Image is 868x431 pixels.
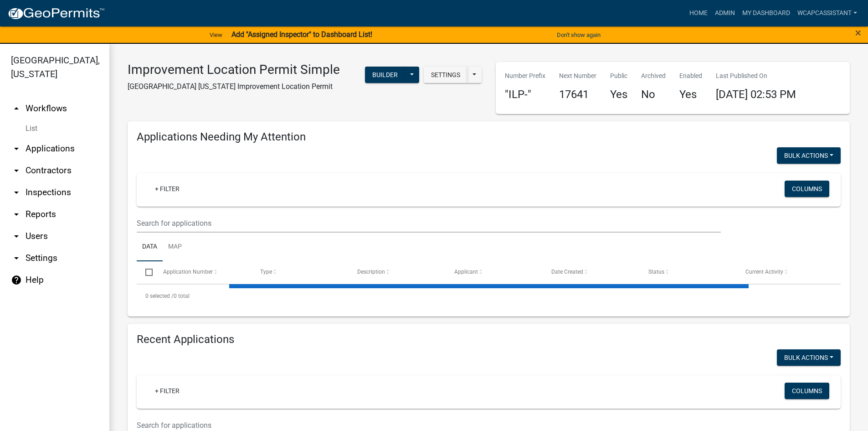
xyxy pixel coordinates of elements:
h4: Applications Needing My Attention [137,130,841,144]
span: Current Activity [745,269,783,275]
datatable-header-cell: Description [349,261,446,283]
datatable-header-cell: Applicant [446,261,543,283]
button: Don't show again [553,27,604,42]
h4: No [641,88,666,101]
p: Last Published On [716,71,796,81]
p: [GEOGRAPHIC_DATA] [US_STATE] Improvement Location Permit [128,81,340,92]
button: Builder [365,67,405,83]
a: Data [137,233,163,262]
datatable-header-cell: Date Created [543,261,640,283]
datatable-header-cell: Current Activity [737,261,834,283]
p: Public [610,71,627,81]
i: arrow_drop_down [11,143,22,154]
input: Search for applications [137,214,721,233]
span: [DATE] 02:53 PM [716,88,796,101]
i: arrow_drop_up [11,103,22,114]
span: Status [648,269,664,275]
span: Date Created [551,269,583,275]
i: help [11,275,22,286]
p: Number Prefix [505,71,545,81]
datatable-header-cell: Application Number [154,261,251,283]
h4: Yes [679,88,702,101]
span: 0 selected / [145,293,174,299]
datatable-header-cell: Type [251,261,348,283]
button: Close [855,27,861,38]
span: Description [357,269,385,275]
button: Columns [785,383,829,399]
div: 0 total [137,285,841,307]
a: Map [163,233,187,262]
button: Bulk Actions [777,147,841,164]
i: arrow_drop_down [11,253,22,264]
span: × [855,26,861,39]
p: Next Number [559,71,596,81]
strong: Add "Assigned Inspector" to Dashboard List! [231,30,372,39]
h4: "ILP-" [505,88,545,101]
datatable-header-cell: Status [640,261,737,283]
button: Settings [424,67,467,83]
i: arrow_drop_down [11,209,22,220]
datatable-header-cell: Select [137,261,154,283]
h4: 17641 [559,88,596,101]
h3: Improvement Location Permit Simple [128,62,340,78]
a: Admin [711,5,739,22]
button: Columns [785,181,829,197]
a: My Dashboard [739,5,794,22]
i: arrow_drop_down [11,187,22,198]
i: arrow_drop_down [11,231,22,242]
a: wcapcassistant [794,5,861,22]
a: Home [686,5,711,22]
span: Applicant [454,269,478,275]
a: View [206,27,226,42]
button: Bulk Actions [777,349,841,366]
a: + Filter [148,383,187,399]
span: Application Number [163,269,213,275]
h4: Yes [610,88,627,101]
p: Archived [641,71,666,81]
a: + Filter [148,181,187,197]
span: Type [260,269,272,275]
p: Enabled [679,71,702,81]
i: arrow_drop_down [11,165,22,176]
h4: Recent Applications [137,333,841,346]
